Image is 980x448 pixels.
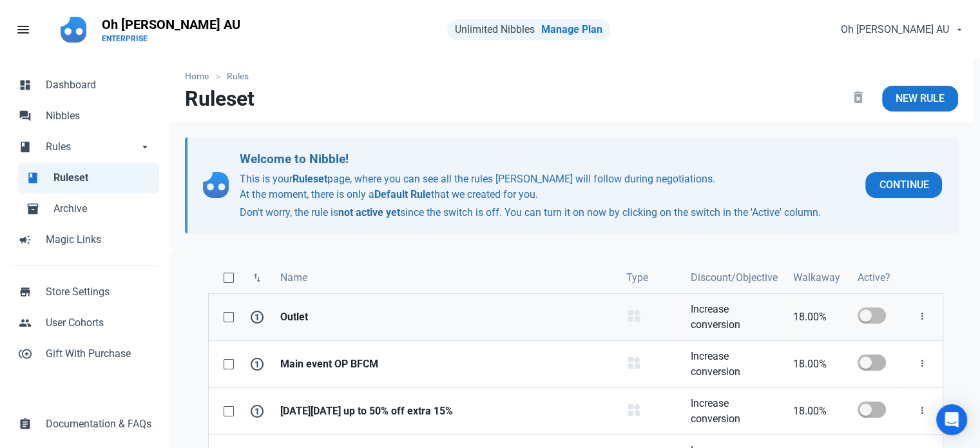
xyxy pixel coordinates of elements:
[19,108,32,121] span: forum
[865,172,942,198] button: Continue
[53,201,151,217] span: Archive
[683,388,785,434] a: Increase conversion
[840,86,877,112] button: delete_forever
[280,270,307,286] span: Name
[455,23,535,35] span: Unlimited Nibbles
[46,77,151,93] span: Dashboard
[850,90,866,105] span: delete_forever
[626,270,648,286] span: Type
[46,232,151,248] span: Magic Links
[830,17,972,43] button: Oh [PERSON_NAME] AU
[185,70,215,83] a: Home
[858,270,890,286] span: Active?
[46,139,139,155] span: Rules
[683,341,785,387] a: Increase conversion
[541,23,602,35] a: Manage Plan
[280,309,611,325] strong: Outlet
[10,409,159,440] a: assignmentDocumentation & FAQs
[793,270,840,286] span: Walkaway
[273,341,619,387] a: Main event OP BFCM
[46,284,151,300] span: Store Settings
[19,232,32,245] span: campaign
[19,139,32,152] span: book
[882,86,958,112] a: New Rule
[19,416,32,429] span: assignment
[46,346,151,362] span: Gift With Purchase
[841,22,949,37] span: Oh [PERSON_NAME] AU
[19,346,32,359] span: control_point_duplicate
[273,294,619,340] a: Outlet
[46,108,151,124] span: Nibbles
[691,270,778,286] span: Discount/Objective
[26,201,39,214] span: inventory_2
[94,10,248,49] a: Oh [PERSON_NAME] AUENTERPRISE
[251,311,264,324] span: 1
[10,338,159,369] a: control_point_duplicateGift With Purchase
[46,416,151,432] span: Documentation & FAQs
[102,15,240,34] p: Oh [PERSON_NAME] AU
[626,308,642,324] span: widgets
[785,341,850,387] a: 18.00%
[879,177,928,193] span: Continue
[626,402,642,418] span: widgets
[102,34,240,44] p: ENTERPRISE
[251,405,264,418] span: 1
[10,131,159,162] a: bookRulesarrow_drop_down
[46,315,151,331] span: User Cohorts
[139,139,151,152] span: arrow_drop_down
[251,272,263,284] span: swap_vert
[19,284,32,297] span: store
[15,22,31,37] span: menu
[785,294,850,340] a: 18.00%
[374,188,431,200] b: Default Rule
[280,356,611,372] strong: Main event OP BFCM
[626,355,642,371] span: widgets
[293,173,327,185] b: Ruleset
[240,171,856,220] p: This is your page, where you can see all the rules [PERSON_NAME] will follow during negotiations....
[10,101,159,131] a: forumNibbles
[785,388,850,434] a: 18.00%
[18,193,159,224] a: inventory_2Archive
[203,172,229,198] img: nibble-logo.svg
[338,206,400,219] b: not active yet
[19,77,32,90] span: dashboard
[10,224,159,255] a: campaignMagic Links
[10,307,159,338] a: peopleUser Cohorts
[240,205,856,220] p: Don't worry, the rule is since the switch is off. You can turn it on now by clicking on the switc...
[19,315,32,328] span: people
[936,404,967,435] div: Open Intercom Messenger
[18,162,159,193] a: bookRuleset
[896,91,945,106] span: New Rule
[185,87,255,110] h1: Ruleset
[169,59,974,86] nav: breadcrumbs
[683,294,785,340] a: Increase conversion
[26,170,39,183] span: book
[280,404,611,419] strong: [DATE][DATE] up to 50% off extra 15%
[10,70,159,101] a: dashboardDashboard
[273,388,619,434] a: [DATE][DATE] up to 50% off extra 15%
[251,358,264,371] span: 1
[53,170,151,186] span: Ruleset
[240,150,856,169] h2: Welcome to Nibble!
[10,277,159,307] a: storeStore Settings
